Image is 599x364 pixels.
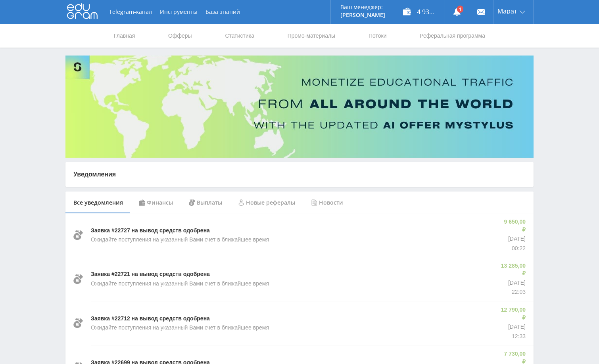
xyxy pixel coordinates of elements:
div: Выплаты [181,192,230,214]
p: 13 285,00 ₽ [500,262,526,278]
a: Потоки [368,24,388,48]
div: Все уведомления [65,192,131,214]
p: Заявка #22727 на вывод средств одобрена [91,227,210,235]
p: Заявка #22721 на вывод средств одобрена [91,270,210,278]
a: Главная [113,24,136,48]
p: 9 650,00 ₽ [503,218,526,234]
p: 12 790,00 ₽ [500,306,526,322]
a: Статистика [224,24,255,48]
a: Офферы [167,24,193,48]
p: Заявка #22712 на вывод средств одобрена [91,315,210,323]
p: [DATE] [500,323,526,331]
span: Марат [497,8,517,14]
p: 12:33 [500,333,526,341]
p: Ожидайте поступления на указанный Вами счет в ближайшее время [91,236,269,244]
p: [DATE] [503,235,526,243]
p: Уведомления [73,170,526,179]
p: Ожидайте поступления на указанный Вами счет в ближайшее время [91,280,269,288]
div: Новые рефералы [230,192,303,214]
p: [PERSON_NAME] [340,12,385,18]
a: Реферальная программа [419,24,486,48]
a: Промо-материалы [287,24,336,48]
p: 00:22 [503,245,526,253]
p: [DATE] [500,279,526,287]
p: Ожидайте поступления на указанный Вами счет в ближайшее время [91,324,269,332]
p: Ваш менеджер: [340,4,385,10]
img: Banner [65,56,534,158]
p: 22:03 [500,288,526,296]
div: Новости [303,192,351,214]
div: Финансы [131,192,181,214]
